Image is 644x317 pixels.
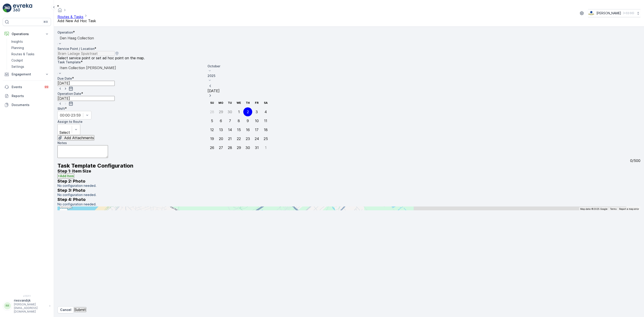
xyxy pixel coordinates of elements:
div: 15 [237,128,241,132]
input: dd/mm/yyyy [57,81,115,86]
p: No configuration needed. [57,193,640,197]
p: + Add Item [58,174,74,178]
div: 29 [237,146,241,150]
div: 23 [246,137,250,141]
span: Select service point or set ad hoc point on the map. [57,56,145,60]
th: Thursday [243,98,252,107]
div: 21 [228,137,232,141]
div: 6 [220,119,222,123]
div: 7 [229,119,231,123]
a: Terms (opens in new tab) [610,208,616,210]
div: 10 [255,119,259,123]
div: 20 [219,137,223,141]
div: 29 [219,110,223,114]
h3: Step 1: Item Size [57,169,640,173]
p: Engagement [12,72,42,77]
p: Cockpit [11,58,23,63]
div: 24 [255,137,259,141]
input: Bram Ladage Spuistraat [57,51,115,56]
button: Upload File [57,135,94,140]
th: Wednesday [234,98,243,107]
p: ⌘B [43,20,48,24]
a: Documents [3,100,51,109]
div: 1 [265,146,267,150]
div: RR [4,302,11,309]
h3: Step 2: Photo [57,179,640,183]
span: Map data ©2025 Google [580,208,607,210]
div: 26 [210,146,214,150]
p: Cancel [60,308,71,312]
button: +Add Item [57,173,74,179]
p: ( +02:00 ) [623,11,634,15]
div: 1 [238,110,240,114]
div: 11 [264,119,267,123]
label: Service Point / Location [57,47,94,51]
div: 19 [210,137,214,141]
span: Add New Ad Hoc Task [57,19,96,23]
label: Notes [57,141,67,145]
button: [PERSON_NAME](+02:00) [588,9,640,17]
p: Insights [11,39,23,44]
p: 2025 [208,74,270,78]
p: Settings [11,64,24,69]
th: Saturday [261,98,270,107]
div: 8 [238,119,240,123]
input: dd/mm/yyyy [57,96,115,101]
th: Tuesday [225,98,234,107]
label: Operation Date [57,92,81,96]
p: Routes & Tasks [11,52,34,56]
p: [PERSON_NAME][EMAIL_ADDRESS][DOMAIN_NAME] [14,303,47,313]
div: 28 [228,146,232,150]
p: No configuration needed. [57,202,640,206]
label: Due Date [57,77,72,80]
p: riesvandijk [14,298,47,303]
a: Routes & Tasks [57,15,83,19]
label: Assign to Route [57,120,83,123]
div: 30 [228,110,232,114]
p: [PERSON_NAME] [596,11,621,15]
div: 14 [228,128,232,132]
button: Engagement [3,70,51,79]
div: 27 [219,146,223,150]
div: 9 [247,119,249,123]
a: Cockpit [10,57,51,64]
h2: Task Template Configuration [57,163,640,169]
a: Homepage [57,9,62,13]
p: October [208,64,270,68]
th: Sunday [208,98,216,107]
div: 13 [219,128,223,132]
button: RRriesvandijk[PERSON_NAME][EMAIL_ADDRESS][DOMAIN_NAME] [3,298,51,313]
th: Friday [252,98,261,107]
a: Leaflet [627,204,639,207]
div: 28 [210,110,214,114]
div: 31 [255,146,259,150]
a: Events99 [3,83,51,91]
h3: Step 3: Photo [57,188,640,193]
a: Planning [10,45,51,51]
div: 16 [246,128,250,132]
p: Operations [12,32,42,36]
p: Reports [12,94,49,98]
img: logo [3,4,12,13]
p: Planning [11,46,24,50]
h3: Step 4: Photo [57,197,640,202]
label: Shift [57,107,65,111]
div: 18 [264,128,268,132]
div: 5 [211,119,213,123]
div: 22 [237,137,241,141]
img: Google [59,204,73,210]
div: 3 [256,110,258,114]
div: 2 [247,110,249,114]
p: Select [59,130,70,134]
a: Reports [3,91,51,100]
p: [DATE] [208,89,270,93]
div: 17 [255,128,258,132]
p: Events [12,85,41,89]
a: Settings [10,64,51,70]
input: Search address or service points [57,206,101,211]
a: Routes & Tasks [10,51,51,57]
p: 0 / 500 [630,159,640,163]
div: 30 [246,146,250,150]
div: 4 [265,110,267,114]
a: Open this area in Google Maps (opens a new window) [59,204,73,210]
